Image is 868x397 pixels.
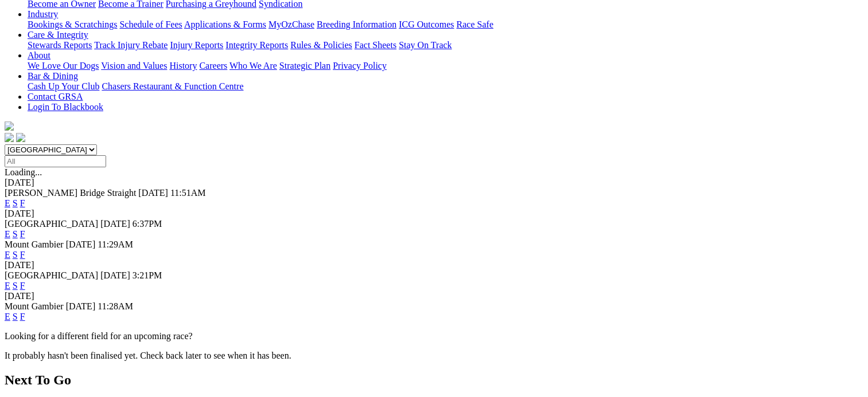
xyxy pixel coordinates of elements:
a: About [28,50,50,60]
a: F [20,250,25,260]
div: Bar & Dining [28,81,863,92]
a: S [13,281,18,290]
a: MyOzChase [268,19,314,29]
a: Who We Are [229,61,277,70]
span: [DATE] [66,239,96,249]
span: 11:28AM [98,301,133,311]
partial: It probably hasn't been finalised yet. Check back later to see when it has been. [5,351,291,360]
div: [DATE] [5,178,863,188]
div: Care & Integrity [28,40,863,50]
img: facebook.svg [5,133,14,142]
div: [DATE] [5,291,863,301]
a: Rules & Policies [290,40,352,50]
a: Industry [28,9,58,19]
a: E [5,229,10,239]
a: Bookings & Scratchings [28,19,117,29]
img: logo-grsa-white.png [5,121,14,131]
span: 11:51AM [170,188,206,198]
a: F [20,281,25,290]
a: Integrity Reports [225,40,288,50]
span: [GEOGRAPHIC_DATA] [5,270,98,280]
a: Contact GRSA [28,92,83,101]
a: We Love Our Dogs [28,61,99,70]
a: Injury Reports [170,40,223,50]
a: F [20,229,25,239]
a: S [13,250,18,260]
a: E [5,198,10,208]
img: twitter.svg [16,133,25,142]
span: 11:29AM [98,239,133,249]
a: S [13,229,18,239]
span: [PERSON_NAME] Bridge Straight [5,188,136,198]
a: F [20,198,25,208]
span: 3:21PM [133,270,162,280]
a: Fact Sheets [355,40,396,50]
a: Track Injury Rebate [94,40,168,50]
div: About [28,61,863,71]
h2: Next To Go [5,372,863,388]
a: S [13,312,18,321]
a: Bar & Dining [28,71,78,81]
div: [DATE] [5,260,863,270]
div: [DATE] [5,209,863,219]
a: Vision and Values [101,61,167,70]
a: Race Safe [456,19,493,29]
p: Looking for a different field for an upcoming race? [5,331,863,341]
a: Strategic Plan [279,61,330,70]
input: Select date [5,155,106,167]
span: [GEOGRAPHIC_DATA] [5,219,98,229]
a: S [13,198,18,208]
span: 6:37PM [133,219,162,229]
span: [DATE] [100,270,130,280]
a: History [169,61,197,70]
a: Login To Blackbook [28,102,103,112]
span: [DATE] [100,219,130,229]
a: Cash Up Your Club [28,81,99,91]
a: Care & Integrity [28,30,88,40]
span: [DATE] [66,301,96,311]
a: Privacy Policy [333,61,387,70]
span: Loading... [5,167,42,177]
a: ICG Outcomes [399,19,454,29]
a: E [5,281,10,290]
a: E [5,312,10,321]
a: F [20,312,25,321]
a: Stewards Reports [28,40,92,50]
span: Mount Gambier [5,239,64,249]
a: Breeding Information [317,19,396,29]
a: E [5,250,10,260]
span: [DATE] [138,188,168,198]
a: Chasers Restaurant & Function Centre [102,81,243,91]
div: Industry [28,19,863,30]
a: Schedule of Fees [119,19,182,29]
a: Careers [199,61,227,70]
span: Mount Gambier [5,301,64,311]
a: Applications & Forms [184,19,266,29]
a: Stay On Track [399,40,451,50]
